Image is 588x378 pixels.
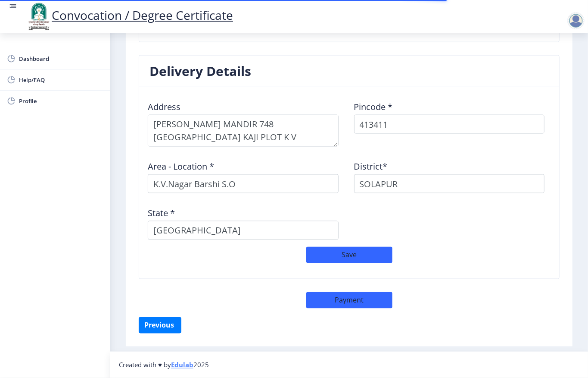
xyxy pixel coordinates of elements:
[19,96,103,106] span: Profile
[19,54,103,64] span: Dashboard
[354,115,545,134] input: Pincode
[19,75,103,85] span: Help/FAQ
[306,247,392,263] button: Save
[354,174,545,193] input: District
[148,174,339,193] input: Area - Location
[148,103,180,111] label: Address
[26,7,233,23] a: Convocation / Degree Certificate
[119,361,209,369] span: Created with ♥ by 2025
[171,361,193,369] a: Edulab
[148,162,214,171] label: Area - Location *
[306,292,392,309] button: Payment
[149,63,251,80] h3: Delivery Details
[354,162,388,171] label: District*
[139,317,181,334] button: Previous ‍
[354,103,393,111] label: Pincode *
[26,2,52,31] img: logo
[148,221,339,240] input: State
[148,209,175,217] label: State *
